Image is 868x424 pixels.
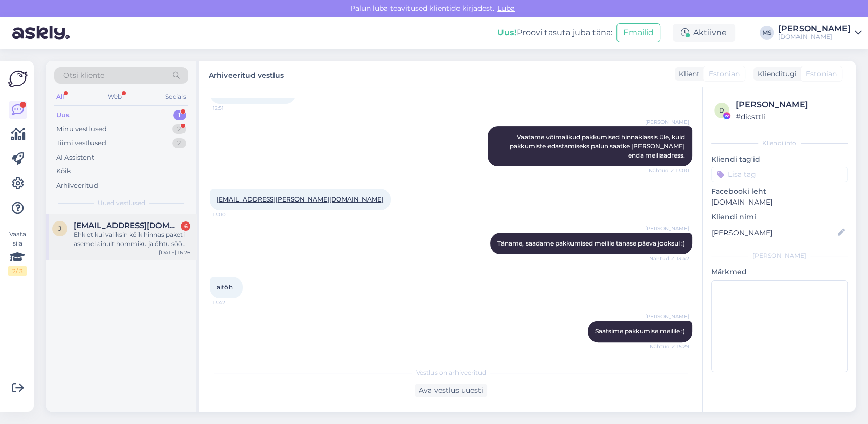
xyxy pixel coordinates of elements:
span: Luba [494,4,518,13]
div: 2 / 3 [8,266,27,276]
span: joonaskj@gmail.com [74,221,180,230]
div: Vaata siia [8,230,27,276]
div: All [54,90,66,103]
span: 12:51 [213,104,251,112]
div: Kõik [56,166,71,176]
p: Kliendi nimi [711,212,848,222]
div: [PERSON_NAME] [736,99,844,111]
div: Klienditugi [753,69,797,79]
p: Märkmed [711,266,848,277]
a: [EMAIL_ADDRESS][PERSON_NAME][DOMAIN_NAME] [217,195,383,203]
span: Täname, saadame pakkumised meilile tänase päeva jooksul :) [497,239,685,247]
span: Saatsime pakkumise meilile :) [595,327,685,335]
div: Proovi tasuta juba täna: [497,27,612,39]
div: Uus [56,110,70,120]
span: Nähtud ✓ 13:00 [649,167,689,174]
div: [DATE] 16:26 [159,249,190,256]
input: Lisa nimi [712,227,836,238]
p: Kliendi tag'id [711,154,848,165]
div: 1 [173,110,186,120]
div: Ehk et kui valiksin kõik hinnas paketi asemel ainult hommiku ja õhtu söögi siis saaksin ka vastav... [74,230,190,249]
div: Kliendi info [711,139,848,148]
div: 2 [172,138,186,148]
a: [PERSON_NAME][DOMAIN_NAME] [778,25,862,41]
span: 13:42 [213,299,251,306]
label: Arhiveeritud vestlus [209,67,284,81]
span: Uued vestlused [98,198,145,208]
input: Lisa tag [711,167,848,182]
div: 2 [172,124,186,135]
span: Nähtud ✓ 15:29 [650,343,689,350]
div: Arhiveeritud [56,181,98,191]
div: [DOMAIN_NAME] [778,33,851,41]
div: [PERSON_NAME] [711,251,848,260]
span: [PERSON_NAME] [645,118,689,126]
span: [PERSON_NAME] [645,225,689,232]
div: Ava vestlus uuesti [415,384,487,397]
p: Facebooki leht [711,186,848,197]
div: 6 [181,221,190,231]
span: Nähtud ✓ 13:42 [649,255,689,262]
div: Socials [163,90,188,103]
div: MS [760,26,774,40]
div: Web [106,90,124,103]
span: Estonian [806,69,837,79]
b: Uus! [497,28,517,37]
span: Vaatame võimalikud pakkumised hinnaklassis üle, kuid pakkumiste edastamiseks palun saatke [PERSON... [510,133,687,159]
div: Minu vestlused [56,124,107,135]
div: [PERSON_NAME] [778,25,851,33]
span: Estonian [709,69,740,79]
span: j [58,225,61,232]
img: Askly Logo [8,69,28,88]
span: Vestlus on arhiveeritud [416,368,486,377]
div: # dicsttli [736,111,844,122]
div: Aktiivne [673,24,735,42]
div: Klient [675,69,700,79]
button: Emailid [616,23,660,42]
div: Tiimi vestlused [56,138,106,148]
span: Otsi kliente [63,70,104,81]
span: aitöh [217,283,233,291]
span: d [719,106,724,114]
div: AI Assistent [56,152,94,163]
p: [DOMAIN_NAME] [711,197,848,208]
span: 13:00 [213,211,251,218]
span: [PERSON_NAME] [645,313,689,320]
